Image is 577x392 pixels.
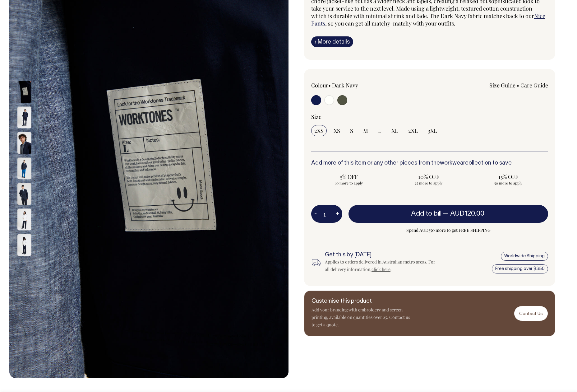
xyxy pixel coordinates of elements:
[363,127,368,134] span: M
[311,125,327,136] input: 2XS
[17,157,31,179] img: dark-navy
[473,173,543,180] span: 15% OFF
[314,173,384,180] span: 5% OFF
[311,12,545,27] a: Nice Pants
[311,160,548,166] h6: Add more of this item or any other pieces from the collection to save
[17,106,31,128] img: dark-navy
[325,252,441,258] h6: Get this by [DATE]
[391,127,398,134] span: XL
[333,208,342,220] button: +
[489,82,515,89] a: Size Guide
[314,180,384,185] span: 10 more to apply
[312,306,411,329] p: Add your branding with embroidery and screen printing, available on quantities over 25. Contact u...
[375,125,385,136] input: L
[394,180,464,185] span: 25 more to apply
[350,127,353,134] span: S
[20,258,29,272] button: Next
[517,82,519,89] span: •
[17,81,31,103] img: dark-navy
[17,132,31,154] img: dark-navy
[311,82,406,89] div: Colour
[425,125,440,136] input: 3XL
[332,82,358,89] label: Dark Navy
[388,125,401,136] input: XL
[325,258,441,273] div: Applies to orders delivered in Australian metro areas. For all delivery information, .
[330,125,343,136] input: XS
[328,82,331,89] span: •
[514,306,548,321] a: Contact Us
[378,127,381,134] span: L
[17,234,31,256] img: off-white
[20,65,29,79] button: Previous
[408,127,418,134] span: 2XL
[17,208,31,230] img: off-white
[349,226,548,234] span: Spend AUD350 more to get FREE SHIPPING
[473,180,543,185] span: 50 more to apply
[470,171,546,187] input: 15% OFF 50 more to apply
[311,208,320,220] button: -
[360,125,371,136] input: M
[372,266,390,272] a: click here
[405,125,421,136] input: 2XL
[391,171,467,187] input: 10% OFF 25 more to apply
[315,38,316,45] span: i
[440,161,465,166] a: workwear
[312,298,411,305] h6: Customise this product
[428,127,437,134] span: 3XL
[347,125,356,136] input: S
[334,127,340,134] span: XS
[311,171,387,187] input: 5% OFF 10 more to apply
[520,82,548,89] a: Care Guide
[349,205,548,222] button: Add to bill —AUD120.00
[411,211,441,217] span: Add to bill
[450,211,484,217] span: AUD120.00
[325,20,455,27] span: , so you can get all matchy-matchy with your outfits.
[443,211,486,217] span: —
[311,113,548,120] div: Size
[17,183,31,205] img: dark-navy
[394,173,464,180] span: 10% OFF
[311,36,353,47] a: iMore details
[314,127,324,134] span: 2XS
